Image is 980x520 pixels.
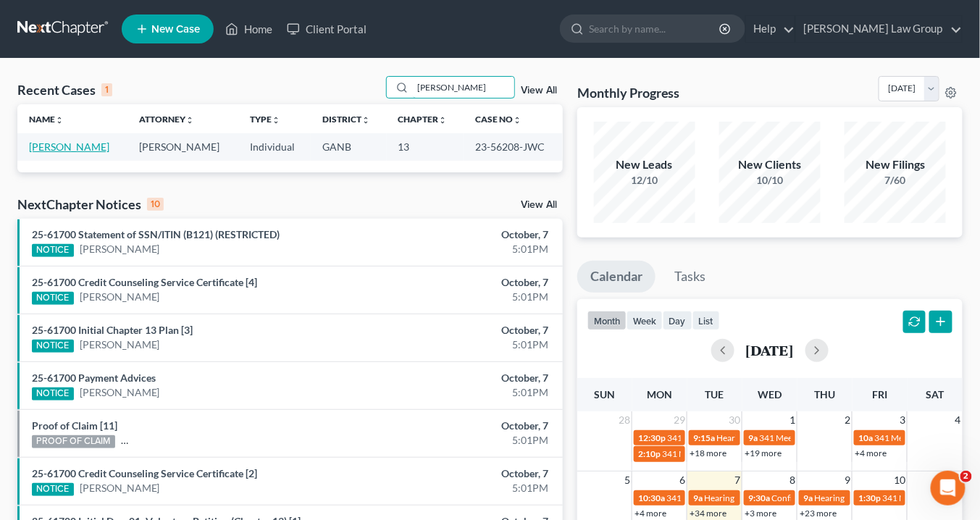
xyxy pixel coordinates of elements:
[151,24,200,35] span: New Case
[32,419,117,432] a: Proof of Claim [11]
[690,448,726,458] a: +18 more
[398,114,448,125] a: Chapterunfold_more
[704,492,817,503] span: Hearing for [PERSON_NAME]
[121,433,378,448] a: [PERSON_NAME] & [PERSON_NAME]' [PERSON_NAME]
[32,435,115,448] div: PROOF OF CLAIM
[101,83,112,96] div: 1
[594,388,615,401] span: Sun
[32,483,74,496] div: NOTICE
[32,228,280,240] a: 25-61700 Statement of SSN/ITIN (B121) (RESTRICTED)
[80,290,160,304] a: [PERSON_NAME]
[746,16,795,42] a: Help
[386,466,548,481] div: October, 7
[386,385,548,400] div: 5:01PM
[719,173,821,188] div: 10/10
[594,156,695,173] div: New Leads
[386,371,548,385] div: October, 7
[667,432,842,443] span: 341 Meeting for [PERSON_NAME][US_STATE]
[666,492,797,503] span: 341 Meeting for [PERSON_NAME]
[80,242,160,256] a: [PERSON_NAME]
[29,114,64,125] a: Nameunfold_more
[32,467,257,479] a: 25-61700 Credit Counseling Service Certificate [2]
[748,492,770,503] span: 9:30a
[926,388,944,401] span: Sat
[32,387,74,401] div: NOTICE
[705,388,724,401] span: Tue
[719,156,821,173] div: New Clients
[845,156,946,173] div: New Filings
[577,261,656,293] a: Calendar
[692,311,720,330] button: list
[647,388,672,401] span: Mon
[587,311,627,330] button: month
[716,432,829,443] span: Hearing for [PERSON_NAME]
[843,471,852,489] span: 9
[960,471,972,482] span: 2
[843,411,852,429] span: 2
[272,116,280,125] i: unfold_more
[858,432,873,443] span: 10a
[128,133,239,160] td: [PERSON_NAME]
[80,385,160,400] a: [PERSON_NAME]
[521,200,557,210] a: View All
[521,85,557,96] a: View All
[855,448,887,458] a: +4 more
[475,114,522,125] a: Case Nounfold_more
[803,492,813,503] span: 9a
[250,114,280,125] a: Typeunfold_more
[931,471,966,506] iframe: Intercom live chat
[413,77,514,98] input: Search by name...
[280,16,374,42] a: Client Portal
[55,116,64,125] i: unfold_more
[627,311,663,330] button: week
[387,133,464,160] td: 13
[513,116,522,125] i: unfold_more
[638,432,666,443] span: 12:30p
[386,275,548,290] div: October, 7
[662,261,719,293] a: Tasks
[577,84,680,101] h3: Monthly Progress
[238,133,311,160] td: Individual
[32,324,193,336] a: 25-61700 Initial Chapter 13 Plan [3]
[80,481,160,495] a: [PERSON_NAME]
[746,343,794,358] h2: [DATE]
[386,242,548,256] div: 5:01PM
[872,388,887,401] span: Fri
[147,198,164,211] div: 10
[589,15,721,42] input: Search by name...
[29,141,109,153] a: [PERSON_NAME]
[800,508,837,519] a: +23 more
[733,471,742,489] span: 7
[814,388,835,401] span: Thu
[638,448,661,459] span: 2:10p
[727,411,742,429] span: 30
[898,411,907,429] span: 3
[845,173,946,188] div: 7/60
[758,388,782,401] span: Wed
[386,323,548,337] div: October, 7
[690,508,726,519] a: +34 more
[361,116,370,125] i: unfold_more
[748,432,758,443] span: 9a
[386,227,548,242] div: October, 7
[17,81,112,98] div: Recent Cases
[32,372,156,384] a: 25-61700 Payment Advices
[186,116,195,125] i: unfold_more
[745,508,776,519] a: +3 more
[594,173,695,188] div: 12/10
[796,16,962,42] a: [PERSON_NAME] Law Group
[858,492,881,503] span: 1:30p
[140,114,195,125] a: Attorneyunfold_more
[954,411,963,429] span: 4
[759,432,889,443] span: 341 Meeting for [PERSON_NAME]
[32,340,74,353] div: NOTICE
[672,411,687,429] span: 29
[663,311,692,330] button: day
[623,471,632,489] span: 5
[32,244,74,257] div: NOTICE
[788,471,797,489] span: 8
[617,411,632,429] span: 28
[745,448,782,458] a: +19 more
[638,492,665,503] span: 10:30a
[80,337,160,352] a: [PERSON_NAME]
